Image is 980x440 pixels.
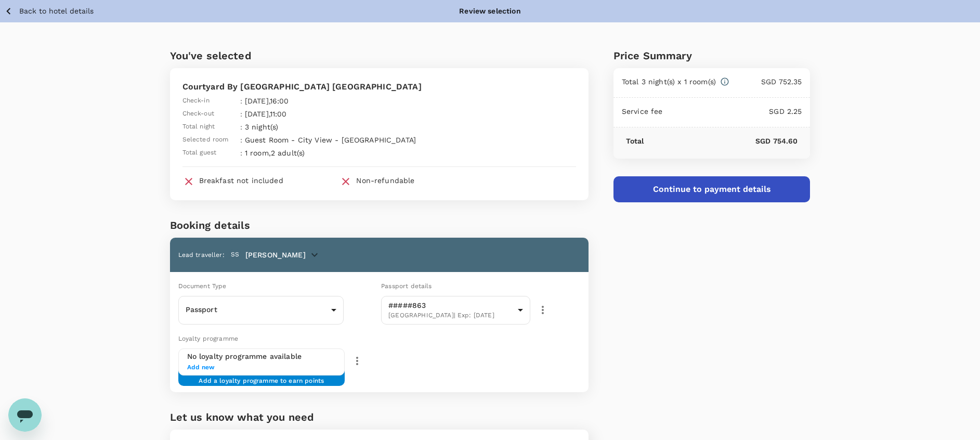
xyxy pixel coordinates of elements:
[662,106,802,117] p: SGD 2.25
[4,5,94,18] button: Back to hotel details
[245,148,455,158] p: 1 room , 2 adult(s)
[240,135,242,145] span: :
[240,109,242,119] span: :
[245,96,455,106] p: [DATE] , 16:00
[245,250,306,260] p: [PERSON_NAME]
[19,6,94,17] p: Back to hotel details
[182,109,214,119] span: Check-out
[459,6,520,16] div: Review selection
[178,335,239,342] span: Loyalty programme
[729,76,802,87] p: SGD 752.35
[245,122,455,132] p: 3 night(s)
[186,304,328,315] p: Passport
[613,47,811,64] div: Price Summary
[8,398,42,432] iframe: Button to launch messaging window
[182,81,576,93] p: Courtyard By [GEOGRAPHIC_DATA] [GEOGRAPHIC_DATA]
[170,409,589,425] h6: Let us know what you need
[182,122,215,132] span: Total night
[388,300,514,310] p: #####863
[626,136,644,146] p: Total
[240,96,242,106] span: :
[231,250,239,260] span: SS
[199,376,324,378] span: Add a loyalty programme to earn points
[240,122,242,132] span: :
[170,47,589,64] h6: You've selected
[187,363,336,373] span: Add new
[240,148,242,158] span: :
[644,136,798,146] p: SGD 754.60
[613,176,811,202] button: Continue to payment details
[178,297,344,323] div: Passport
[245,135,455,145] p: Guest Room - City View - [GEOGRAPHIC_DATA]
[622,76,716,87] p: Total 3 night(s) x 1 room(s)
[245,109,455,119] p: [DATE] , 11:00
[182,148,217,158] span: Total guest
[178,282,227,290] span: Document Type
[388,310,514,321] span: [GEOGRAPHIC_DATA] | Exp: [DATE]
[187,351,336,363] h6: No loyalty programme available
[622,106,663,117] p: Service fee
[182,96,210,106] span: Check-in
[182,93,458,158] table: simple table
[170,217,589,234] h6: Booking details
[381,282,432,290] span: Passport details
[178,251,225,258] span: Lead traveller :
[199,175,283,186] div: Breakfast not included
[381,293,530,328] div: #####863[GEOGRAPHIC_DATA]| Exp: [DATE]
[356,175,414,186] div: Non-refundable
[182,135,229,145] span: Selected room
